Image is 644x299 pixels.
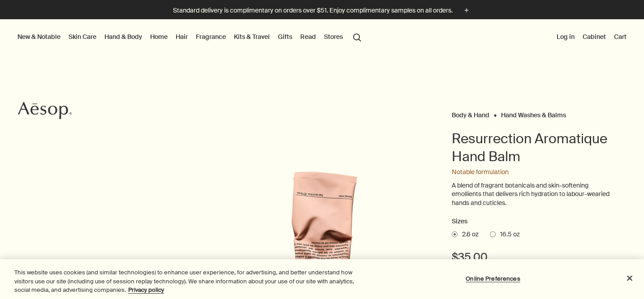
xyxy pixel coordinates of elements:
[174,31,190,43] a: Hair
[173,5,471,16] button: Standard delivery is complimentary on orders over $51. Enjoy complimentary samples on all orders.
[349,28,365,45] button: Open search
[612,31,628,43] button: Cart
[14,268,354,295] div: This website uses cookies (and similar technologies) to enhance user experience, for advertising,...
[452,216,613,227] h2: Sizes
[496,230,520,239] span: 16.5 oz
[276,31,294,43] a: Gifts
[458,230,479,239] span: 2.6 oz
[148,31,169,43] a: Home
[581,31,608,43] a: Cabinet
[555,19,628,55] nav: supplementary
[128,286,164,294] a: More information about your privacy, opens in a new tab
[16,19,365,55] nav: primary
[620,268,640,288] button: Close
[232,31,272,43] a: Kits & Travel
[18,102,72,120] svg: Aesop
[194,31,228,43] a: Fragrance
[452,181,613,208] p: A blend of fragrant botanicals and skin-softening emollients that delivers rich hydration to labo...
[322,31,345,43] button: Stores
[16,99,74,124] a: Aesop
[501,111,566,115] a: Hand Washes & Balms
[67,31,98,43] a: Skin Care
[103,31,144,43] a: Hand & Body
[465,269,521,287] button: Online Preferences, Opens the preference center dialog
[452,111,489,115] a: Body & Hand
[452,130,613,166] h1: Resurrection Aromatique Hand Balm
[452,250,488,264] span: $35.00
[16,31,62,43] button: New & Notable
[173,6,453,15] p: Standard delivery is complimentary on orders over $51. Enjoy complimentary samples on all orders.
[298,31,318,43] a: Read
[555,31,576,43] button: Log in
